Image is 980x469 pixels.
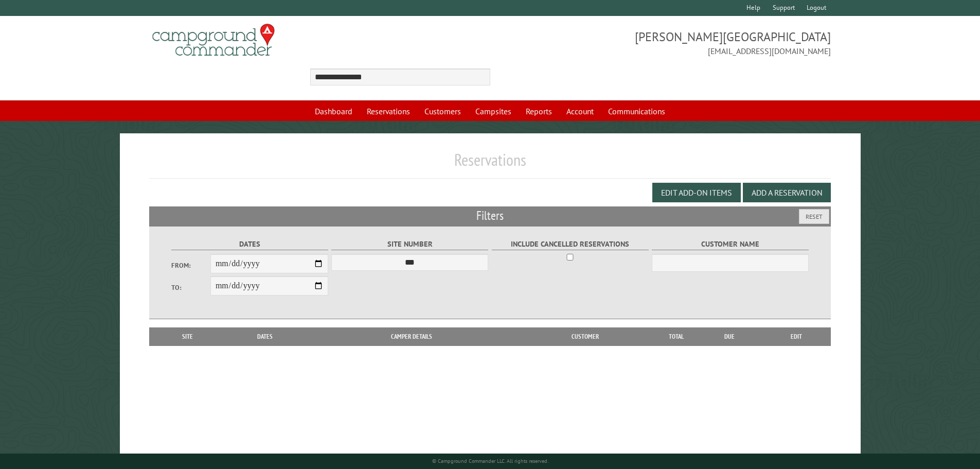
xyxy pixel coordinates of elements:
th: Customer [514,327,656,346]
a: Account [560,101,600,121]
a: Communications [602,101,671,121]
span: [PERSON_NAME][GEOGRAPHIC_DATA] [EMAIL_ADDRESS][DOMAIN_NAME] [490,28,831,57]
th: Camper Details [309,327,514,346]
button: Reset [799,209,829,224]
th: Edit [762,327,831,346]
label: Customer Name [652,238,809,250]
a: Campsites [469,101,518,121]
h2: Filters [149,206,831,226]
button: Edit Add-on Items [652,183,741,202]
label: To: [171,283,210,292]
a: Reports [520,101,558,121]
small: © Campground Commander LLC. All rights reserved. [432,458,548,464]
label: Dates [171,238,328,250]
h1: Reservations [149,150,831,178]
label: Include Cancelled Reservations [492,238,649,250]
th: Total [656,327,697,346]
img: Campground Commander [149,20,278,60]
a: Dashboard [309,101,359,121]
button: Add a Reservation [743,183,831,202]
th: Dates [221,327,309,346]
a: Customers [418,101,467,121]
th: Site [154,327,221,346]
label: Site Number [331,238,488,250]
a: Reservations [361,101,416,121]
th: Due [697,327,762,346]
label: From: [171,260,210,270]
